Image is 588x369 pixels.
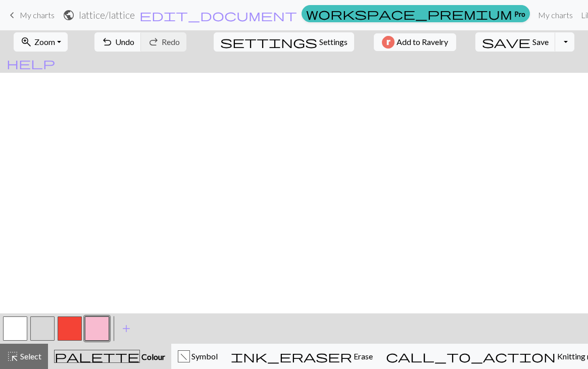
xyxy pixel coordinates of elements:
a: Pro [302,5,530,22]
span: My charts [20,10,55,20]
span: save [482,35,530,49]
button: f Symbol [171,344,224,369]
button: Colour [48,344,171,369]
button: SettingsSettings [214,32,354,52]
span: settings [220,35,317,49]
span: Erase [352,351,373,361]
span: Symbol [190,351,218,361]
span: Add to Ravelry [397,36,448,49]
button: Zoom [14,32,68,52]
button: Save [475,32,556,52]
a: My charts [6,7,55,24]
span: Undo [115,37,134,47]
span: edit_document [139,8,297,22]
span: add [120,321,132,336]
span: Settings [319,36,348,48]
span: highlight_alt [7,349,19,363]
span: call_to_action [386,349,556,363]
button: Erase [224,344,379,369]
span: palette [55,349,139,363]
span: Zoom [34,37,55,47]
i: Settings [220,36,317,48]
span: zoom_in [20,35,32,49]
a: My charts [534,5,577,25]
span: Colour [140,352,165,361]
div: f [178,351,189,363]
span: ink_eraser [231,349,352,363]
span: Save [532,37,549,47]
button: Undo [94,32,141,52]
span: help [7,56,55,70]
span: public [63,8,75,22]
span: keyboard_arrow_left [6,8,18,22]
h2: lattice / lattice [79,9,135,21]
span: Select [19,351,41,361]
img: Ravelry [382,36,395,49]
span: undo [101,35,113,49]
button: Add to Ravelry [374,33,456,51]
span: workspace_premium [306,7,512,21]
